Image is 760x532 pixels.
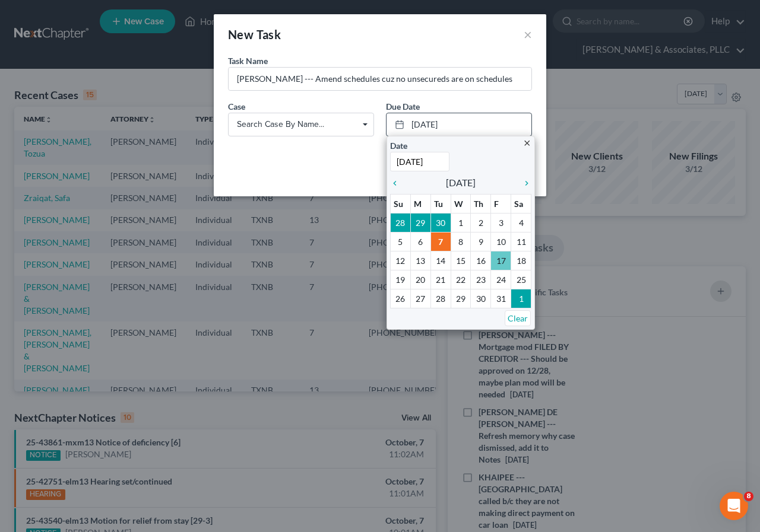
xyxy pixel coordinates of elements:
[410,289,430,308] td: 27
[229,68,531,90] input: Enter task name..
[390,179,406,188] i: chevron_left
[410,194,430,213] th: M
[451,270,471,289] td: 22
[522,136,531,149] a: close
[516,176,531,190] a: chevron_right
[491,194,511,213] th: F
[390,176,406,190] a: chevron_left
[228,56,268,66] span: Task Name
[471,289,491,308] td: 30
[386,100,420,113] label: Due Date
[471,270,491,289] td: 23
[390,139,407,152] label: Date
[511,194,531,213] th: Sa
[430,194,451,213] th: Tu
[391,289,411,308] td: 26
[522,139,531,148] i: close
[511,289,531,308] td: 1
[228,100,245,113] label: Case
[511,232,531,251] td: 11
[228,113,374,136] span: Select box activate
[720,492,748,520] iframe: Intercom live chat
[410,213,430,232] td: 29
[744,492,753,501] span: 8
[391,213,411,232] td: 28
[410,270,430,289] td: 20
[471,194,491,213] th: Th
[430,270,451,289] td: 21
[471,251,491,270] td: 16
[391,232,411,251] td: 5
[391,194,411,213] th: Su
[491,289,511,308] td: 31
[237,118,365,130] span: Search case by name...
[491,232,511,251] td: 10
[228,27,254,42] span: New
[471,213,491,232] td: 2
[491,270,511,289] td: 24
[256,27,281,42] span: Task
[430,251,451,270] td: 14
[410,232,430,251] td: 6
[430,289,451,308] td: 28
[391,251,411,270] td: 12
[505,310,531,326] a: Clear
[491,213,511,232] td: 3
[451,232,471,251] td: 8
[451,251,471,270] td: 15
[516,179,531,188] i: chevron_right
[446,176,476,190] span: [DATE]
[390,152,449,171] input: 1/1/2013
[430,232,451,251] td: 7
[511,270,531,289] td: 25
[451,194,471,213] th: W
[511,213,531,232] td: 4
[471,232,491,251] td: 9
[511,251,531,270] td: 18
[430,213,451,232] td: 30
[387,113,531,136] a: [DATE]
[451,289,471,308] td: 29
[524,27,532,42] button: ×
[410,251,430,270] td: 13
[391,270,411,289] td: 19
[491,251,511,270] td: 17
[451,213,471,232] td: 1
